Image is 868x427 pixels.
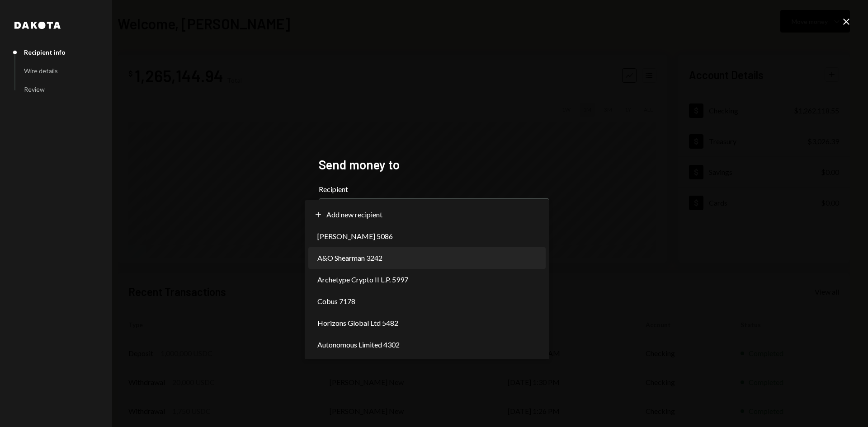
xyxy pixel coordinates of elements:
span: Add new recipient [326,209,382,220]
div: Wire details [24,67,58,75]
div: Review [24,85,45,93]
span: Archetype Crypto II L.P. 5997 [317,274,408,285]
label: Recipient [319,184,549,195]
button: Recipient [319,198,549,224]
h2: Send money to [319,156,549,174]
span: Cobus 7178 [317,296,355,307]
span: A&O Shearman 3242 [317,253,382,263]
span: Horizons Global Ltd 5482 [317,318,398,328]
div: Recipient info [24,48,66,56]
span: Autonomous Limited 4302 [317,339,400,350]
span: [PERSON_NAME] 5086 [317,231,393,242]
